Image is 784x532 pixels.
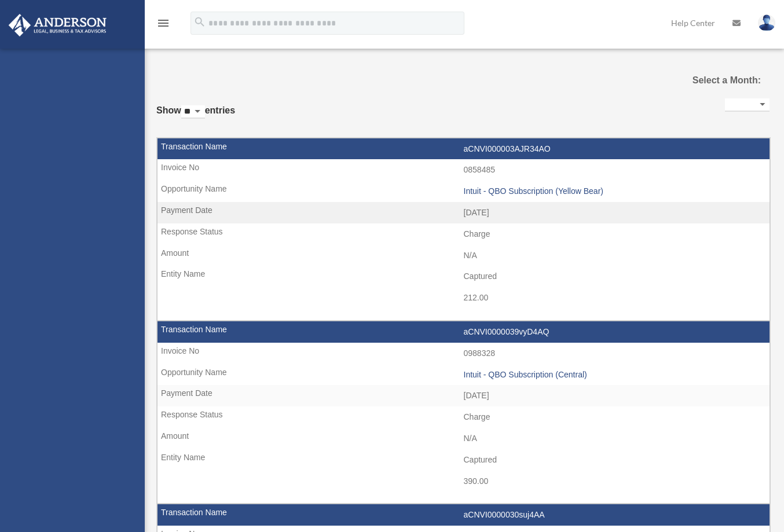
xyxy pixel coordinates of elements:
[157,471,770,493] td: 390.00
[5,14,110,36] img: Anderson Advisors Platinum Portal
[157,406,770,428] td: Charge
[157,223,770,245] td: Charge
[157,245,770,267] td: N/A
[157,287,770,309] td: 212.00
[156,16,170,30] i: menu
[157,266,770,288] td: Captured
[157,449,770,471] td: Captured
[157,321,770,343] td: aCNVI0000039vyD4AQ
[156,20,170,30] a: menu
[676,72,761,89] label: Select a Month:
[181,105,205,119] select: Showentries
[464,370,764,380] div: Intuit - QBO Subscription (Central)
[157,504,770,526] td: aCNVI0000030suj4AA
[193,16,206,28] i: search
[464,186,764,196] div: Intuit - QBO Subscription (Yellow Bear)
[157,428,770,450] td: N/A
[758,14,775,31] img: User Pic
[157,138,770,160] td: aCNVI000003AJR34AO
[157,202,770,224] td: [DATE]
[157,343,770,365] td: 0988328
[157,385,770,407] td: [DATE]
[157,159,770,181] td: 0858485
[156,102,235,130] label: Show entries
